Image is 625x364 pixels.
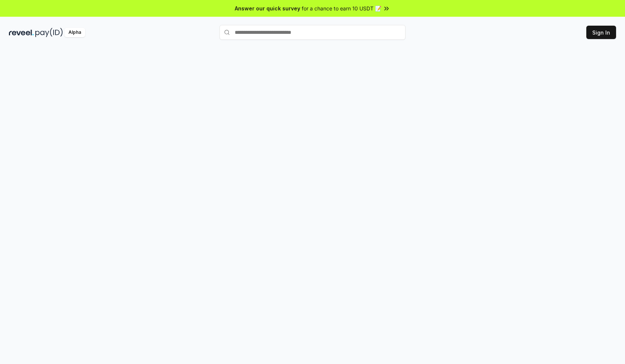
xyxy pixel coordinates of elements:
[586,26,616,39] button: Sign In
[64,28,85,37] div: Alpha
[35,28,63,37] img: pay_id
[235,4,300,12] span: Answer our quick survey
[302,4,381,12] span: for a chance to earn 10 USDT 📝
[9,28,34,37] img: reveel_dark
